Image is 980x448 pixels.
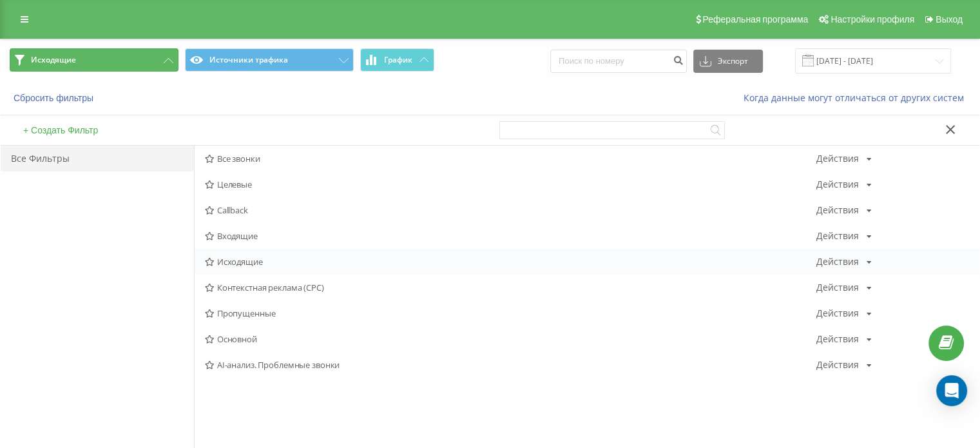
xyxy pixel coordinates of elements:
button: Источники трафика [185,48,354,72]
span: Реферальная программа [702,14,808,24]
span: Основной [205,335,816,344]
span: Исходящие [31,55,76,65]
div: Действия [816,335,859,344]
button: Исходящие [10,48,178,72]
span: График [384,55,412,64]
button: Сбросить фильтры [10,92,100,104]
div: Действия [816,360,859,369]
div: Действия [816,206,859,215]
span: Пропущенные [205,309,816,318]
span: Целевые [205,180,816,189]
div: Действия [816,257,859,266]
span: Настройки профиля [831,14,914,24]
button: Экспорт [693,50,763,73]
div: Действия [816,231,859,240]
span: Все звонки [205,154,816,163]
span: Выход [936,14,963,24]
div: Действия [816,309,859,318]
button: + Создать Фильтр [19,124,102,136]
span: Callback [205,206,816,215]
button: График [360,48,434,72]
a: Когда данные могут отличаться от других систем [744,92,970,104]
div: Все Фильтры [1,146,194,171]
span: Контекстная реклама (CPC) [205,283,816,292]
button: Закрыть [941,124,960,137]
div: Действия [816,283,859,292]
div: Действия [816,154,859,163]
span: Входящие [205,231,816,240]
span: Исходящие [205,257,816,266]
div: Действия [816,180,859,189]
div: Open Intercom Messenger [936,375,967,406]
span: AI-анализ. Проблемные звонки [205,360,816,369]
input: Поиск по номеру [550,50,687,73]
